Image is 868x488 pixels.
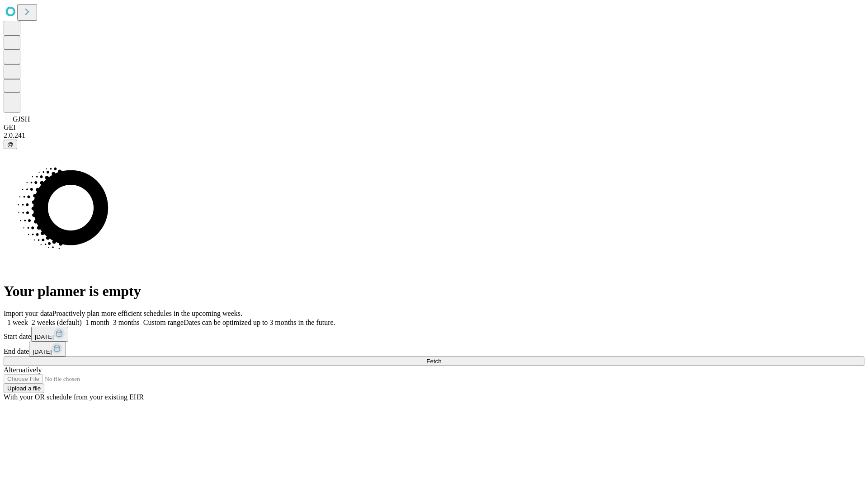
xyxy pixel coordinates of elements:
h1: Your planner is empty [4,283,864,300]
span: 1 month [85,319,109,326]
span: Alternatively [4,366,42,374]
span: 1 week [7,319,28,326]
button: Fetch [4,357,864,366]
span: Import your data [4,310,52,317]
span: With your OR schedule from your existing EHR [4,393,144,401]
span: Proactively plan more efficient schedules in the upcoming weeks. [52,310,242,317]
div: Start date [4,327,864,342]
button: [DATE] [31,327,68,342]
button: @ [4,140,17,149]
span: 3 months [113,319,140,326]
span: 2 weeks (default) [32,319,82,326]
span: [DATE] [33,348,52,355]
button: [DATE] [29,342,66,357]
span: GJSH [13,115,30,123]
span: @ [7,141,14,148]
div: 2.0.241 [4,131,864,140]
div: End date [4,342,864,357]
span: Fetch [426,358,441,365]
span: Custom range [143,319,184,326]
span: [DATE] [35,333,54,340]
button: Upload a file [4,384,44,393]
span: Dates can be optimized up to 3 months in the future. [184,319,335,326]
div: GEI [4,123,864,131]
